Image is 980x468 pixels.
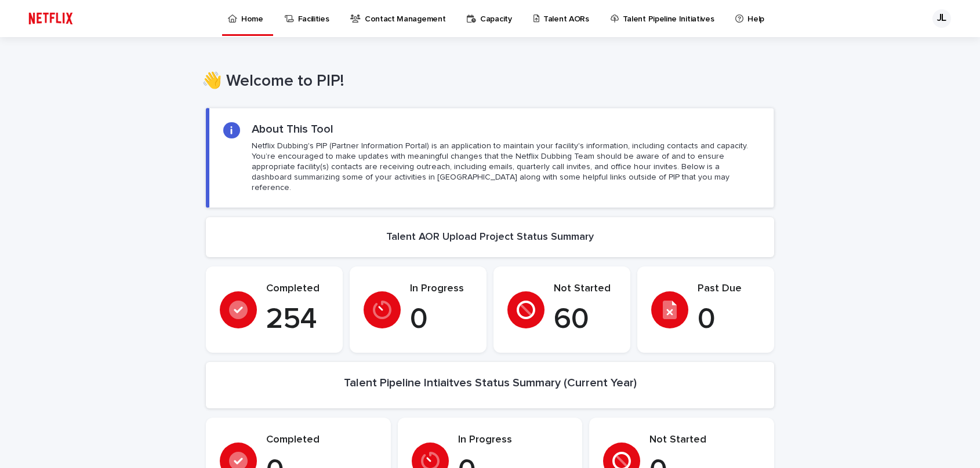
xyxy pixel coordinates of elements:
[202,72,770,92] h1: 👋 Welcome to PIP!
[458,434,569,447] p: In Progress
[410,283,473,295] p: In Progress
[649,434,760,447] p: Not Started
[932,9,951,28] div: JL
[554,283,616,295] p: Not Started
[266,434,377,447] p: Completed
[698,302,760,337] p: 0
[266,283,329,295] p: Completed
[410,302,473,337] p: 0
[386,231,594,244] h2: Talent AOR Upload Project Status Summary
[554,302,616,337] p: 60
[252,141,760,193] p: Netflix Dubbing's PIP (Partner Information Portal) is an application to maintain your facility's ...
[266,302,329,337] p: 254
[344,376,637,390] h2: Talent Pipeline Intiaitves Status Summary (Current Year)
[252,122,333,136] h2: About This Tool
[23,7,78,30] img: ifQbXi3ZQGMSEF7WDB7W
[698,283,760,295] p: Past Due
